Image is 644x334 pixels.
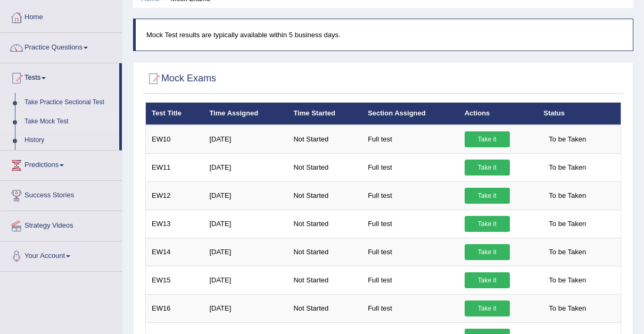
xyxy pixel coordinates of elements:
[203,238,287,266] td: [DATE]
[146,181,204,210] td: EW12
[362,153,458,181] td: Full test
[362,294,458,322] td: Full test
[543,300,591,316] span: To be Taken
[287,294,362,322] td: Not Started
[203,125,287,154] td: [DATE]
[287,103,362,125] th: Time Started
[362,125,458,154] td: Full test
[362,181,458,210] td: Full test
[146,125,204,154] td: EW10
[145,71,216,87] h2: Mock Exams
[20,112,119,131] a: Take Mock Test
[146,210,204,238] td: EW13
[146,30,622,40] p: Mock Test results are typically available within 5 business days.
[203,103,287,125] th: Time Assigned
[465,244,510,260] a: Take it
[543,131,591,147] span: To be Taken
[543,272,591,288] span: To be Taken
[287,125,362,154] td: Not Started
[465,300,510,316] a: Take it
[287,210,362,238] td: Not Started
[287,153,362,181] td: Not Started
[203,210,287,238] td: [DATE]
[146,153,204,181] td: EW11
[362,238,458,266] td: Full test
[203,294,287,322] td: [DATE]
[146,294,204,322] td: EW16
[1,151,122,177] a: Predictions
[362,210,458,238] td: Full test
[465,272,510,288] a: Take it
[465,188,510,204] a: Take it
[203,153,287,181] td: [DATE]
[146,103,204,125] th: Test Title
[362,266,458,294] td: Full test
[465,131,510,147] a: Take it
[543,188,591,204] span: To be Taken
[1,63,119,90] a: Tests
[20,131,119,150] a: History
[146,238,204,266] td: EW14
[287,238,362,266] td: Not Started
[1,211,122,238] a: Strategy Videos
[362,103,458,125] th: Section Assigned
[543,244,591,260] span: To be Taken
[1,33,122,60] a: Practice Questions
[1,181,122,207] a: Success Stories
[543,160,591,176] span: To be Taken
[1,241,122,268] a: Your Account
[465,216,510,232] a: Take it
[287,266,362,294] td: Not Started
[146,266,204,294] td: EW15
[538,103,621,125] th: Status
[465,160,510,176] a: Take it
[203,266,287,294] td: [DATE]
[203,181,287,210] td: [DATE]
[20,93,119,112] a: Take Practice Sectional Test
[287,181,362,210] td: Not Started
[459,103,538,125] th: Actions
[543,216,591,232] span: To be Taken
[1,3,122,29] a: Home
